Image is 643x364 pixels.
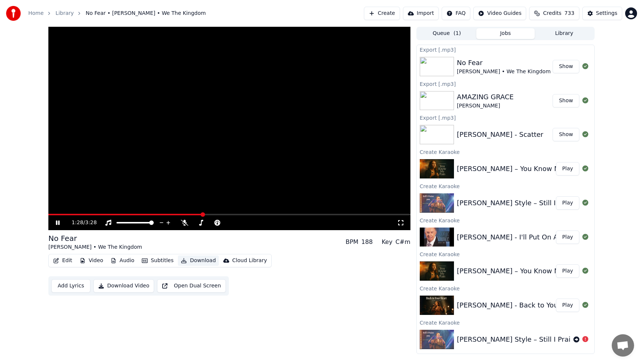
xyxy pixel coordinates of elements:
div: C#m [396,238,410,247]
button: Settings [582,7,622,20]
div: 188 [361,238,373,247]
div: [PERSON_NAME] [457,102,514,110]
div: Settings [596,10,617,17]
div: Export [.mp3] [417,45,594,54]
div: No Fear [457,58,551,68]
div: Cloud Library [232,257,267,264]
div: Create Karaoke [417,352,594,361]
button: Play [556,162,579,175]
button: Show [553,128,579,141]
button: Play [556,231,579,244]
button: Download [178,255,219,266]
button: Jobs [476,28,535,39]
a: Open chat [612,334,634,357]
button: Play [556,299,579,312]
nav: breadcrumb [28,10,206,17]
button: Open Dual Screen [157,279,226,293]
img: youka [6,6,21,21]
button: Play [556,264,579,278]
button: FAQ [442,7,470,20]
div: Create Karaoke [417,318,594,327]
button: Video Guides [473,7,526,20]
div: Export [.mp3] [417,113,594,122]
a: Home [28,10,44,17]
button: Edit [50,255,75,266]
button: Import [403,7,439,20]
button: Queue [418,28,476,39]
div: AMAZING GRACE [457,92,514,102]
button: Add Lyrics [51,279,90,293]
span: 1:28 [72,219,83,226]
div: Key [382,238,393,247]
button: Play [556,196,579,210]
div: [PERSON_NAME] Style – Still I Praise You [457,334,592,345]
div: Create Karaoke [417,249,594,258]
button: Create [364,7,400,20]
div: Create Karaoke [417,216,594,225]
div: [PERSON_NAME] Style – Still I Praise You [457,198,592,208]
button: Audio [108,255,137,266]
button: Credits733 [529,7,579,20]
button: Show [553,60,579,73]
div: [PERSON_NAME] • We The Kingdom [48,244,142,251]
div: [PERSON_NAME] - Scatter [457,129,543,140]
span: ( 1 ) [454,30,461,37]
button: Video [77,255,106,266]
div: Create Karaoke [417,181,594,190]
span: Credits [543,10,561,17]
div: / [72,219,90,226]
span: 3:28 [85,219,97,226]
a: Library [55,10,74,17]
span: 733 [564,10,575,17]
div: BPM [346,238,358,247]
button: Subtitles [139,255,176,266]
div: [PERSON_NAME] • We The Kingdom [457,68,551,75]
button: Show [553,94,579,107]
div: No Fear [48,233,142,244]
div: Create Karaoke [417,284,594,293]
div: [PERSON_NAME] - I'll Put On A Crown [457,232,581,242]
span: No Fear • [PERSON_NAME] • We The Kingdom [86,10,206,17]
div: Export [.mp3] [417,79,594,88]
button: Download Video [93,279,154,293]
button: Library [535,28,594,39]
div: Create Karaoke [417,147,594,156]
